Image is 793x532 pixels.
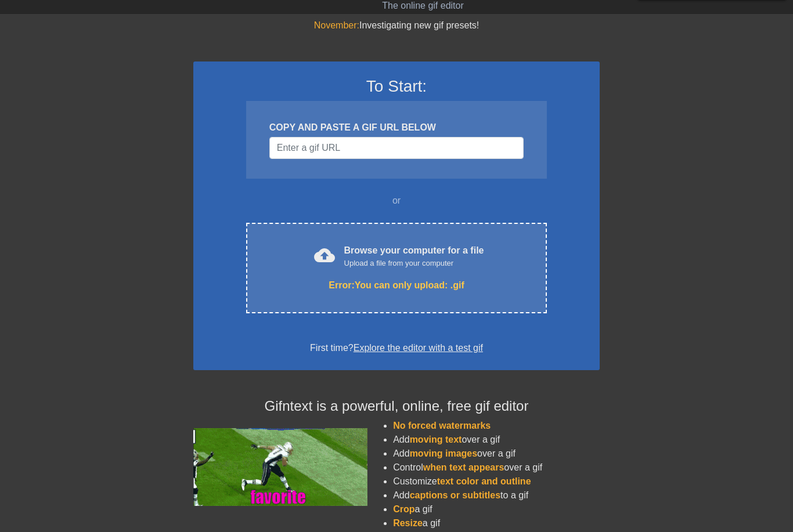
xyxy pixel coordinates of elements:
[193,398,600,415] h4: Gifntext is a powerful, online, free gif editor
[224,194,569,208] div: or
[269,121,524,135] div: COPY AND PASTE A GIF URL BELOW
[193,428,367,506] img: football_small.gif
[393,504,414,514] span: Crop
[314,20,359,30] span: November:
[393,488,600,502] li: Add to a gif
[393,447,600,461] li: Add over a gif
[393,461,600,475] li: Control over a gif
[208,341,585,355] div: First time?
[393,502,600,516] li: a gif
[410,490,500,500] span: captions or subtitles
[410,435,462,444] span: moving text
[393,475,600,488] li: Customize
[437,476,531,486] span: text color and outline
[393,433,600,447] li: Add over a gif
[314,245,335,266] span: cloud_upload
[269,137,524,159] input: Username
[410,448,477,458] span: moving images
[271,278,522,292] div: Error: You can only upload: .gif
[393,518,423,528] span: Resize
[423,462,504,472] span: when text appears
[344,258,484,269] div: Upload a file from your computer
[208,77,585,96] h3: To Start:
[393,516,600,530] li: a gif
[193,19,600,32] div: Investigating new gif presets!
[393,421,491,430] span: No forced watermarks
[354,343,483,353] a: Explore the editor with a test gif
[344,244,484,269] div: Browse your computer for a file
